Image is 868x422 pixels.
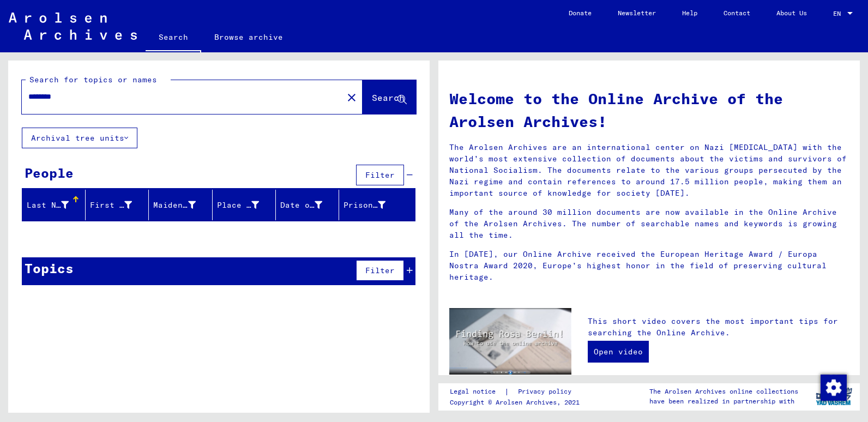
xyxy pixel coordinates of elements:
[27,196,85,214] div: Last Name
[372,92,405,103] span: Search
[153,200,195,211] div: Maiden Name
[149,190,212,220] mat-header-cell: Maiden Name
[86,190,149,220] mat-header-cell: First Name
[821,375,847,401] img: Change consent
[365,170,395,180] span: Filter
[449,142,849,199] p: The Arolsen Archives are an international center on Nazi [MEDICAL_DATA] with the world’s most ext...
[9,13,137,40] img: Arolsen_neg.svg
[356,260,404,281] button: Filter
[90,196,148,214] div: First Name
[29,75,157,85] mat-label: Search for topics or names
[90,200,132,211] div: First Name
[449,249,849,283] p: In [DATE], our Online Archive received the European Heritage Award / Europa Nostra Award 2020, Eu...
[201,24,296,50] a: Browse archive
[339,190,415,220] mat-header-cell: Prisoner #
[450,386,504,397] a: Legal notice
[450,386,584,397] div: |
[509,386,584,397] a: Privacy policy
[27,200,69,211] div: Last Name
[25,163,74,183] div: People
[588,341,649,363] a: Open video
[365,266,395,275] span: Filter
[813,383,854,410] img: yv_logo.png
[22,190,86,220] mat-header-cell: Last Name
[356,165,404,185] button: Filter
[276,190,339,220] mat-header-cell: Date of Birth
[25,258,74,278] div: Topics
[649,387,798,396] p: The Arolsen Archives online collections
[341,86,363,108] button: Clear
[449,207,849,241] p: Many of the around 30 million documents are now available in the Online Archive of the Arolsen Ar...
[363,80,416,114] button: Search
[820,374,846,400] div: Change consent
[217,200,259,211] div: Place of Birth
[22,128,137,148] button: Archival tree units
[343,200,385,211] div: Prisoner #
[588,316,849,339] p: This short video covers the most important tips for searching the Online Archive.
[153,196,212,214] div: Maiden Name
[449,308,571,375] img: video.jpg
[833,10,845,17] span: EN
[217,196,275,214] div: Place of Birth
[280,200,322,211] div: Date of Birth
[213,190,276,220] mat-header-cell: Place of Birth
[345,91,358,104] mat-icon: close
[280,196,339,214] div: Date of Birth
[343,196,402,214] div: Prisoner #
[146,24,201,52] a: Search
[450,397,584,407] p: Copyright © Arolsen Archives, 2021
[649,396,798,406] p: have been realized in partnership with
[449,87,849,133] h1: Welcome to the Online Archive of the Arolsen Archives!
